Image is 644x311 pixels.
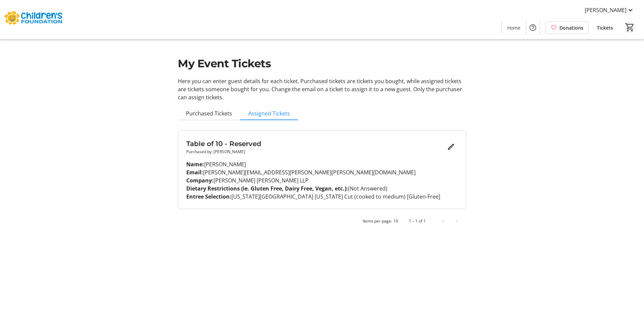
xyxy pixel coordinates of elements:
button: Edit [444,140,458,153]
button: Help [526,21,540,34]
p: [US_STATE][GEOGRAPHIC_DATA] [US_STATE] Cut (cooked to medium) [Gluten-Free] [186,193,458,201]
span: Tickets [597,24,613,31]
span: [PERSON_NAME] [585,6,626,14]
span: Purchased Tickets [186,111,232,116]
strong: Dietary Restrictions (ie. Gluten Free, Dairy Free, Vegan, etc.): [186,185,348,192]
mat-paginator: Select page [178,214,466,228]
p: [PERSON_NAME] [186,160,458,168]
span: Assigned Tickets [248,111,290,116]
span: Donations [559,24,583,31]
p: Purchased by: [PERSON_NAME] [186,149,444,155]
a: Tickets [591,22,618,34]
div: 10 [393,218,398,224]
p: Here you can enter guest details for each ticket. Purchased tickets are tickets you bought, while... [178,77,466,101]
h3: Table of 10 - Reserved [186,139,444,149]
div: 1 – 1 of 1 [409,218,426,224]
strong: Company: [186,177,214,184]
button: Cart [624,21,636,33]
p: [PERSON_NAME][EMAIL_ADDRESS][PERSON_NAME][PERSON_NAME][DOMAIN_NAME] [186,168,458,176]
span: (Not Answered) [348,185,387,192]
h1: My Event Tickets [178,56,466,72]
span: Home [507,24,520,31]
strong: Entree Selection: [186,193,231,200]
img: The Children's Foundation of Guelph and Wellington's Logo [4,3,64,36]
strong: Name: [186,161,204,168]
strong: Email: [186,169,203,176]
a: Donations [545,22,589,34]
a: Home [502,22,526,34]
div: Items per page: [363,218,392,224]
button: Next page [450,214,463,228]
button: Previous page [437,214,450,228]
p: [PERSON_NAME] [PERSON_NAME] LLP [186,176,458,184]
button: [PERSON_NAME] [579,5,640,15]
